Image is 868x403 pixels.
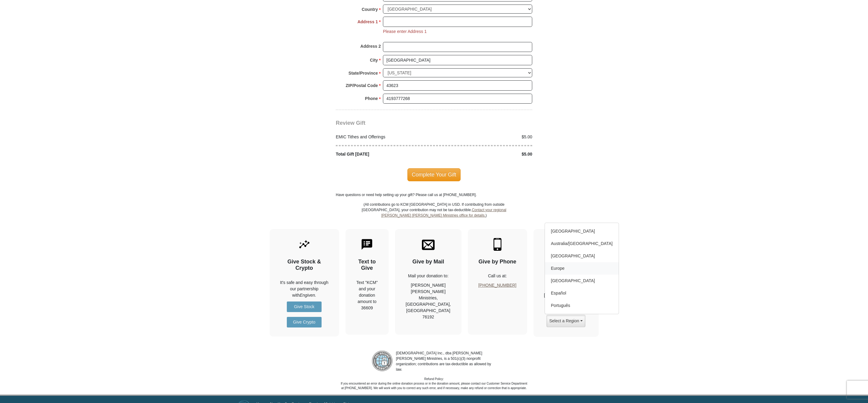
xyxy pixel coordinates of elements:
[346,81,378,90] strong: ZIP/Postal Code
[340,377,528,390] p: Refund Policy: If you encountered an error during the online donation process or in the donation ...
[491,238,504,251] img: mobile.svg
[361,238,373,251] img: text-to-give.svg
[365,94,378,103] strong: Phone
[545,262,619,275] a: Europe
[545,250,619,262] a: [GEOGRAPHIC_DATA]
[544,286,588,311] p: Gifts outside the [GEOGRAPHIC_DATA] might not be tax deductible.
[406,282,451,320] p: [PERSON_NAME] [PERSON_NAME] Ministries, [GEOGRAPHIC_DATA], [GEOGRAPHIC_DATA] 76192
[545,237,619,250] a: Australia/[GEOGRAPHIC_DATA]
[545,287,619,299] a: Español
[478,259,517,265] h4: Give by Phone
[478,283,517,288] a: [PHONE_NUMBER]
[422,238,435,251] img: envelope.svg
[360,42,381,50] strong: Address 2
[370,56,378,64] strong: City
[361,202,507,229] p: (All contributions go to KCM [GEOGRAPHIC_DATA] in USD. If contributing from outside [GEOGRAPHIC_D...
[362,5,378,14] strong: Country
[280,259,329,272] h4: Give Stock & Crypto
[333,134,434,140] div: EMIC Tithes and Offerings
[287,301,322,312] a: Give Stock
[545,299,619,312] a: Português
[406,273,451,279] p: Mail your donation to:
[358,18,378,26] strong: Address 1
[381,208,506,218] a: Contact your regional [PERSON_NAME] [PERSON_NAME] Ministries office for details.
[545,225,619,237] a: [GEOGRAPHIC_DATA]
[298,238,311,251] img: give-by-stock.svg
[300,293,316,298] i: Engiven.
[333,151,434,157] div: Total Gift [DATE]
[348,69,378,77] strong: State/Province
[356,279,378,311] div: Text "KCM" and your donation amount to 36609
[544,259,588,278] h4: Give to a Different KCM Region
[383,28,427,35] li: Please enter Address 1
[356,259,378,272] h4: Text to Give
[546,315,585,327] button: Select a Region
[336,120,365,126] span: Review Gift
[434,151,536,157] div: $5.00
[287,317,322,327] a: Give Crypto
[393,350,496,372] p: [DEMOGRAPHIC_DATA] Inc., dba [PERSON_NAME] [PERSON_NAME] Ministries, is a 501(c)(3) nonprofit org...
[545,275,619,287] a: [GEOGRAPHIC_DATA]
[407,168,461,181] span: Complete Your Gift
[434,134,536,140] div: $5.00
[478,273,517,279] p: Call us at:
[280,279,329,298] p: It's safe and easy through our partnership with
[406,259,451,265] h4: Give by Mail
[372,350,393,372] img: refund-policy
[336,192,532,198] p: Have questions or need help setting up your gift? Please call us at [PHONE_NUMBER].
